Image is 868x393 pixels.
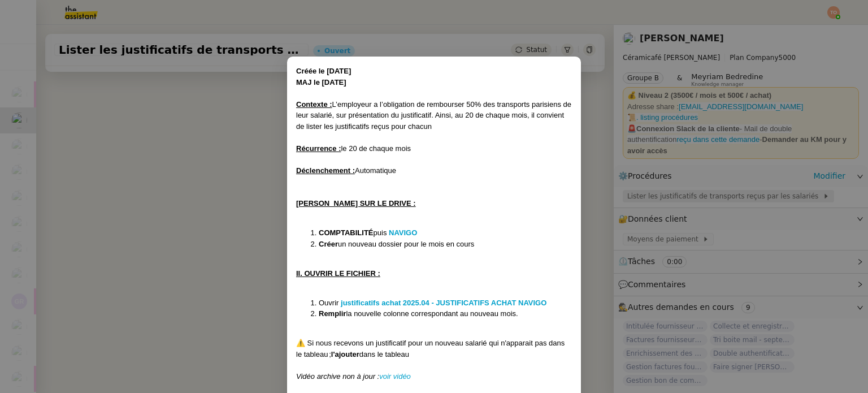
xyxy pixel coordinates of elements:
span: puis [374,228,387,237]
span: dans le tableau [359,350,409,359]
u: [PERSON_NAME] SUR LE DRIVE : [296,199,416,208]
span: Ouvrir [319,299,338,307]
span: la nouvelle colonne correspondant au nouveau mois. [346,309,518,318]
u: II. OUVRIR LE FICHIER : [296,269,380,278]
a: NAVIGO [389,228,417,237]
span: le 20 de chaque mois [341,144,411,153]
strong: Créée le [DATE] [296,67,351,75]
strong: l'ajouter [331,350,359,359]
a: voir vidéo [379,372,411,381]
span: Automatique [355,166,396,175]
strong: Créer [319,240,338,248]
a: justificatifs achat 2025.04 - JUSTIFICATIFS ACHAT NAVIGO [341,299,546,307]
strong: COMPTABILITÉ [319,228,374,237]
span: ⚠️ Si nous recevons un justificatif pour un nouveau salarié qui n'apparait pas dans le tableau ; [296,339,565,359]
u: Contexte : [296,100,332,109]
strong: Remplir [319,309,346,318]
em: Vidéo archive non à jour : [296,372,379,381]
strong: MAJ le [DATE] [296,78,346,87]
span: un nouveau dossier pour le mois en cours [338,240,474,248]
u: Déclenchement : [296,166,355,175]
u: Récurrence : [296,144,341,153]
span: L’employeur a l’obligation de rembourser 50% des transports parisiens de leur salarié, sur présen... [296,100,571,131]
